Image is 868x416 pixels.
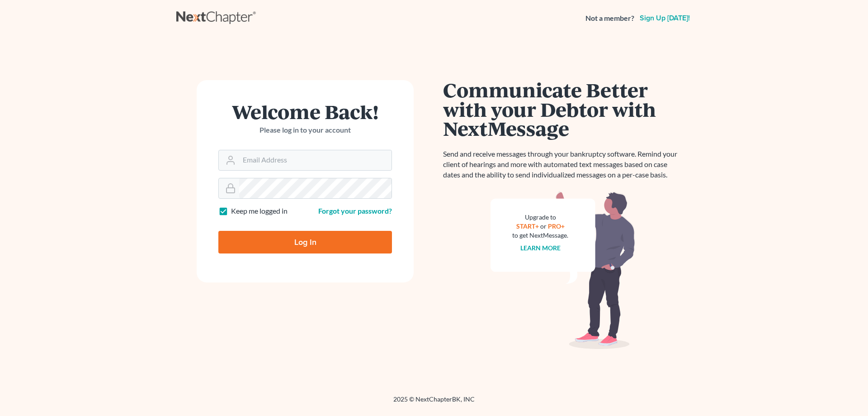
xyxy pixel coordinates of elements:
[218,231,392,253] input: Log In
[520,244,561,252] a: Learn more
[540,222,547,230] span: or
[443,80,683,138] h1: Communicate Better with your Debtor with NextMessage
[548,222,565,230] a: PRO+
[512,213,568,222] div: Upgrade to
[239,150,392,170] input: Email Address
[176,395,692,411] div: 2025 © NextChapterBK, INC
[318,206,392,215] a: Forgot your password?
[585,13,634,24] strong: Not a member?
[512,231,568,240] div: to get NextMessage.
[218,125,392,135] p: Please log in to your account
[231,206,288,216] label: Keep me logged in
[516,222,539,230] a: START+
[443,149,683,180] p: Send and receive messages through your bankruptcy software. Remind your client of hearings and mo...
[218,102,392,121] h1: Welcome Back!
[491,191,635,349] img: nextmessage_bg-59042aed3d76b12b5cd301f8e5b87938c9018125f34e5fa2b7a6b67550977c72.svg
[638,14,692,22] a: Sign up [DATE]!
